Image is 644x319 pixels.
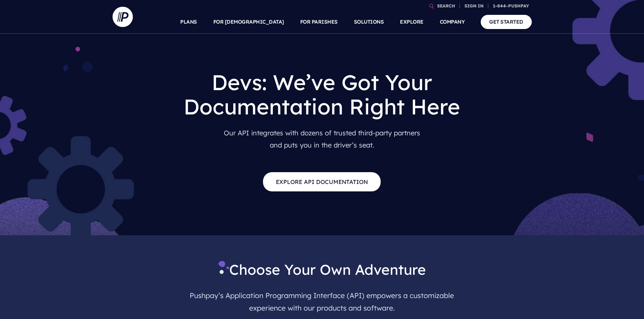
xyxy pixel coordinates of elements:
h1: Devs: We’ve Got Your Documentation Right Here [153,65,491,124]
a: SOLUTIONS [354,10,384,34]
h5: Pushpay’s Application Programming Interface (API) empowers a customizable experience with our pro... [188,287,456,318]
a: COMPANY [440,10,465,34]
a: FOR [DEMOGRAPHIC_DATA] [213,10,284,34]
span: Choose Your Own Adventure [218,255,426,284]
a: PLANS [180,10,197,34]
a: GET STARTED [481,15,532,29]
p: Our API integrates with dozens of trusted third-party partners and puts you in the driver’s seat. [153,124,491,154]
a: EXPLORE [400,10,424,34]
a: FOR PARISHES [300,10,338,34]
a: Explore API Documentation [263,172,381,192]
